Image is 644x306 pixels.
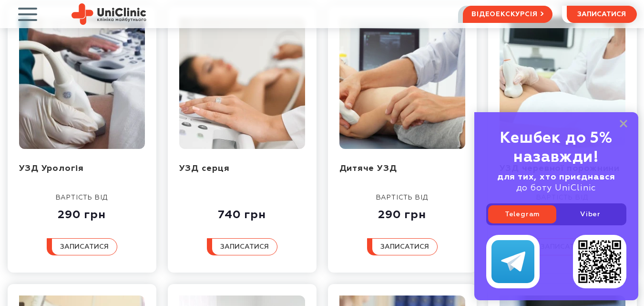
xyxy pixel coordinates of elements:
[179,17,305,149] img: УЗД серця
[486,172,626,194] div: до боту UniClinic
[486,129,626,167] div: Кешбек до 5% назавжди!
[463,6,552,23] a: відеоекскурсія
[207,238,277,255] button: записатися
[376,202,429,222] div: 290 грн
[577,11,626,18] span: записатися
[556,205,624,223] a: Viber
[56,193,108,202] div: вартість від
[497,173,615,181] b: для тих, хто приєднався
[567,6,637,23] button: записатися
[380,243,429,250] span: записатися
[218,202,266,222] div: 740 грн
[47,238,117,255] button: записатися
[56,202,108,222] div: 290 грн
[339,17,465,149] img: Дитяче УЗД
[72,3,146,25] img: Uniclinic
[339,164,397,173] a: Дитяче УЗД
[367,238,438,255] button: записатися
[500,17,625,149] img: УЗД черевної порожнини
[471,6,537,22] span: відеоекскурсія
[179,164,230,173] a: УЗД серця
[19,164,84,173] a: УЗД Урологія
[19,17,145,149] img: УЗД Урологія
[376,193,429,202] div: вартість від
[220,243,269,250] span: записатися
[488,205,556,223] a: Telegram
[60,243,109,250] span: записатися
